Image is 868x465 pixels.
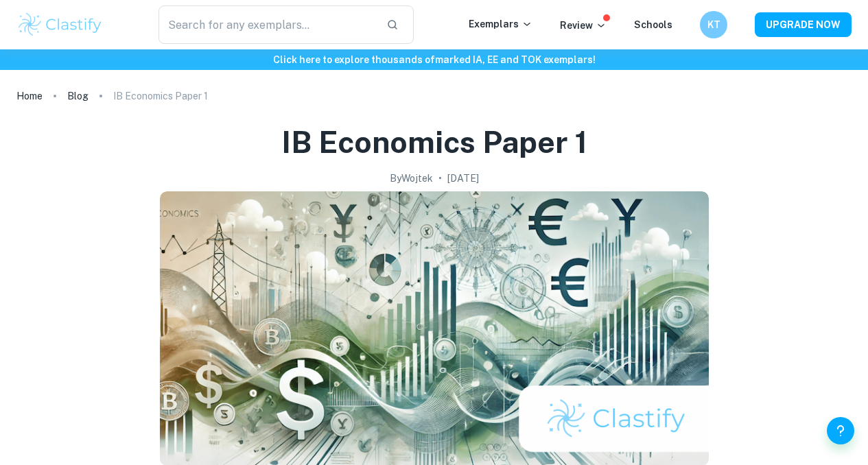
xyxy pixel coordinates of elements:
[700,11,727,38] button: KT
[3,52,865,67] h6: Click here to explore thousands of marked IA, EE and TOK exemplars !
[67,86,89,106] a: Blog
[827,417,854,444] button: Help and Feedback
[16,86,43,106] a: Home
[447,171,479,186] h2: [DATE]
[706,17,722,32] h6: KT
[755,12,852,37] button: UPGRADE NOW
[634,19,672,30] a: Schools
[16,11,104,38] img: Clastify logo
[438,171,442,186] p: •
[469,16,532,32] p: Exemplars
[560,18,607,33] p: Review
[113,88,208,104] p: IB Economics Paper 1
[390,171,433,186] h2: By Wojtek
[281,122,587,163] h1: IB Economics Paper 1
[159,5,375,44] input: Search for any exemplars...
